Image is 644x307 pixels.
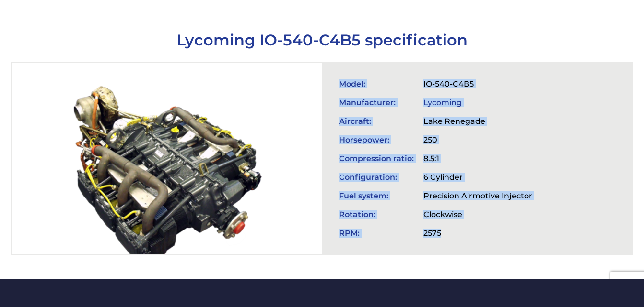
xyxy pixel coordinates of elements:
td: Manufacturer: [334,93,419,112]
h1: Lycoming IO-540-C4B5 specification [11,31,634,49]
td: IO-540-C4B5 [419,75,537,93]
td: Configuration: [334,168,419,186]
td: Rotation: [334,205,419,224]
td: 6 Cylinder [419,168,537,186]
td: 2575 [419,224,537,242]
td: 250 [419,131,537,149]
td: Horsepower: [334,131,419,149]
td: Model: [334,75,419,93]
td: Aircraft: [334,112,419,131]
a: Lycoming [423,98,462,107]
td: RPM: [334,224,419,242]
td: Fuel system: [334,186,419,205]
td: 8.5:1 [419,149,537,168]
td: Compression ratio: [334,149,419,168]
td: Precision Airmotive Injector [419,186,537,205]
td: Clockwise [419,205,537,224]
td: Lake Renegade [419,112,537,131]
